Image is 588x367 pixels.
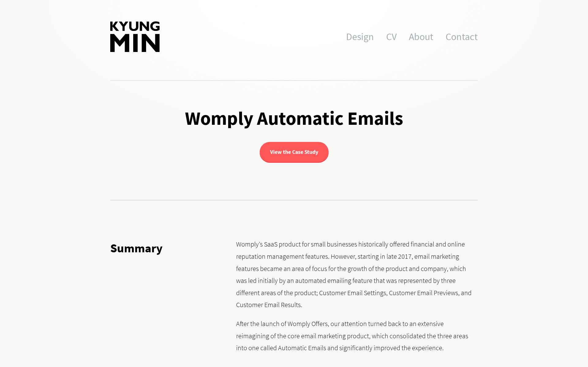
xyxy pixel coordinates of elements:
a: Design [346,21,374,52]
a: About [409,21,433,52]
h1: Womply Automatic Emails [110,105,478,132]
a: View the Case Study [260,142,329,162]
a: CV [386,21,397,52]
p: Womply’s SaaS product for small businesses historically offered financial and online reputation m... [236,238,478,311]
p: After the launch of Womply Offers, our attention turned back to an extensive reimagining of the c... [236,318,478,354]
img: Kyung Min [110,21,160,52]
a: Contact [446,21,478,52]
h2: Summary [110,238,226,258]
